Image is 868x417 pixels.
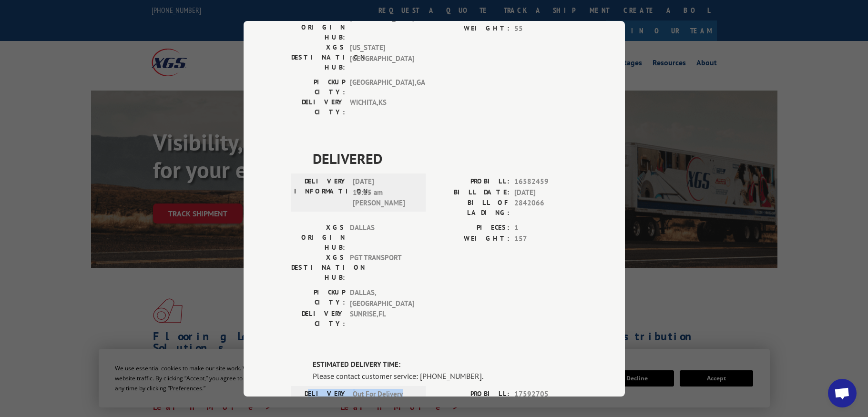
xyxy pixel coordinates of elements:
[313,359,577,370] label: ESTIMATED DELIVERY TIME:
[434,198,510,218] label: BILL OF LADING:
[294,176,348,209] label: DELIVERY INFORMATION:
[434,176,510,187] label: PROBILL:
[291,223,345,253] label: XGS ORIGIN HUB:
[514,187,577,198] span: [DATE]
[514,223,577,234] span: 1
[350,287,414,309] span: DALLAS , [GEOGRAPHIC_DATA]
[350,309,414,329] span: SUNRISE , FL
[350,42,414,72] span: [US_STATE][GEOGRAPHIC_DATA]
[291,42,345,72] label: XGS DESTINATION HUB:
[353,176,417,209] span: [DATE] 10:15 am [PERSON_NAME]
[514,233,577,244] span: 157
[350,97,414,117] span: WICHITA , KS
[291,287,345,309] label: PICKUP CITY:
[291,309,345,329] label: DELIVERY CITY:
[350,223,414,253] span: DALLAS
[291,12,345,42] label: XGS ORIGIN HUB:
[350,12,414,42] span: [GEOGRAPHIC_DATA]
[434,388,510,399] label: PROBILL:
[291,97,345,117] label: DELIVERY CITY:
[514,176,577,187] span: 16582459
[514,388,577,399] span: 17592705
[350,253,414,283] span: PGT TRANSPORT
[434,233,510,244] label: WEIGHT:
[514,198,577,218] span: 2842066
[313,370,577,381] div: Please contact customer service: [PHONE_NUMBER].
[291,77,345,97] label: PICKUP CITY:
[294,388,348,408] label: DELIVERY INFORMATION:
[350,77,414,97] span: [GEOGRAPHIC_DATA] , GA
[313,148,577,169] span: DELIVERED
[828,379,857,407] a: Open chat
[291,253,345,283] label: XGS DESTINATION HUB:
[514,23,577,34] span: 55
[434,223,510,234] label: PIECES:
[353,388,417,408] span: Out For Delivery
[434,187,510,198] label: BILL DATE:
[434,23,510,34] label: WEIGHT:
